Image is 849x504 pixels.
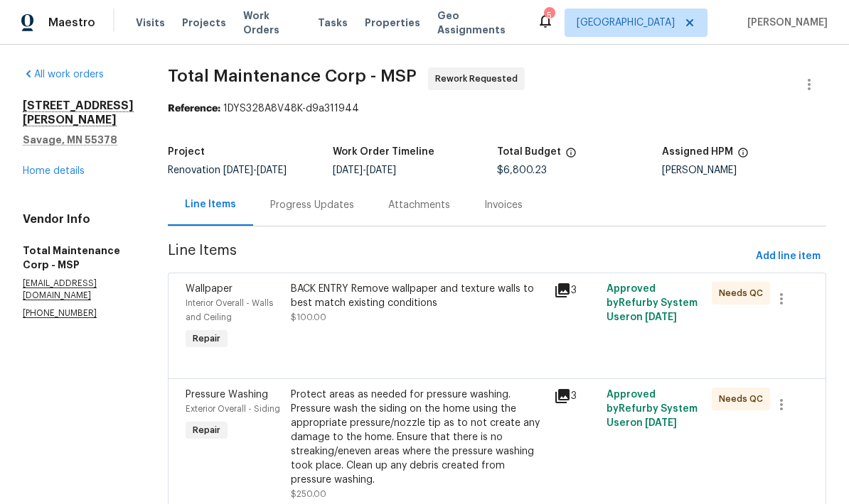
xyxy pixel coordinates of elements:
[333,165,396,175] span: -
[243,9,301,37] span: Work Orders
[437,9,520,37] span: Geo Assignments
[565,147,577,165] span: The total cost of line items that have been proposed by Opendoor. This sum includes line items th...
[554,388,598,405] div: 3
[645,312,677,322] span: [DATE]
[291,490,326,498] span: $250.00
[484,198,523,212] div: Invoices
[168,243,750,270] span: Line Items
[365,16,420,30] span: Properties
[737,147,749,165] span: The hpm assigned to this work order.
[186,299,273,322] span: Interior Overall - Walls and Ceiling
[719,286,769,300] span: Needs QC
[388,198,450,212] div: Attachments
[168,147,205,157] h5: Project
[186,405,280,413] span: Exterior Overall - Siding
[750,243,826,270] button: Add line item
[136,16,165,30] span: Visits
[497,165,547,175] span: $6,800.23
[185,197,236,212] div: Line Items
[291,282,545,310] div: BACK ENTRY Remove wallpaper and texture walls to best match existing conditions
[544,9,554,23] div: 5
[223,165,287,175] span: -
[291,313,326,322] span: $100.00
[291,388,545,487] div: Protect areas as needed for pressure washing. Pressure wash the siding on the home using the appr...
[497,147,561,157] h5: Total Budget
[187,423,226,437] span: Repair
[366,165,396,175] span: [DATE]
[23,70,104,80] a: All work orders
[186,284,233,294] span: Wallpaper
[662,147,733,157] h5: Assigned HPM
[168,102,826,116] div: 1DYS328A8V48K-d9a311944
[168,104,220,114] b: Reference:
[607,284,698,322] span: Approved by Refurby System User on
[168,67,417,84] span: Total Maintenance Corp - MSP
[333,147,434,157] h5: Work Order Timeline
[645,418,677,428] span: [DATE]
[742,16,828,30] span: [PERSON_NAME]
[662,165,827,175] div: [PERSON_NAME]
[223,165,253,175] span: [DATE]
[318,18,348,28] span: Tasks
[23,212,134,226] h4: Vendor Info
[186,390,268,400] span: Pressure Washing
[23,166,85,176] a: Home details
[168,165,287,175] span: Renovation
[182,16,226,30] span: Projects
[607,390,698,428] span: Approved by Refurby System User on
[435,72,523,86] span: Rework Requested
[187,332,226,346] span: Repair
[257,165,287,175] span: [DATE]
[756,248,821,265] span: Add line item
[333,165,363,175] span: [DATE]
[23,243,134,272] h5: Total Maintenance Corp - MSP
[48,16,95,30] span: Maestro
[577,16,675,30] span: [GEOGRAPHIC_DATA]
[270,198,354,212] div: Progress Updates
[719,392,769,406] span: Needs QC
[554,282,598,299] div: 3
